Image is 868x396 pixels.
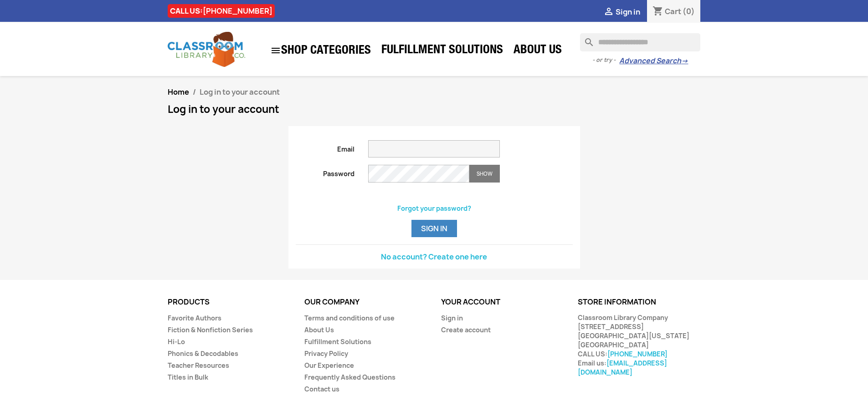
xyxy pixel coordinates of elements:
button: Sign in [411,220,457,237]
a: Favorite Authors [168,314,221,322]
a: Fulfillment Solutions [304,337,371,346]
span: (0) [683,6,695,16]
label: Email [289,140,362,154]
a: Forgot your password? [397,204,471,213]
div: CALL US: [168,4,275,18]
span: Sign in [616,7,640,17]
a: Frequently Asked Questions [304,373,395,381]
a: [PHONE_NUMBER] [607,350,668,358]
i: shopping_cart [652,6,663,17]
i:  [270,45,281,56]
a: Privacy Policy [304,349,348,358]
a: Sign in [441,314,463,322]
a: About Us [509,42,566,60]
span: Log in to your account [200,87,280,97]
label: Password [289,165,362,178]
input: Search [580,33,700,51]
a: Your account [441,297,500,307]
i:  [603,7,614,18]
span: - or try - [592,56,619,65]
a: No account? Create one here [381,252,487,262]
a: Our Experience [304,361,354,370]
a: Titles in Bulk [168,373,208,381]
p: Store information [578,298,701,306]
p: Our company [304,298,427,306]
a: [EMAIL_ADDRESS][DOMAIN_NAME] [578,359,667,376]
button: Show [469,165,500,183]
a: [PHONE_NUMBER] [203,6,272,16]
a: Fulfillment Solutions [377,42,508,60]
a: Teacher Resources [168,361,229,370]
div: Classroom Library Company [STREET_ADDRESS] [GEOGRAPHIC_DATA][US_STATE] [GEOGRAPHIC_DATA] CALL US:... [578,313,701,377]
span: Cart [665,6,681,16]
a: Fiction & Nonfiction Series [168,325,253,334]
i: search [580,33,591,44]
a: SHOP CATEGORIES [266,41,375,61]
a: Home [168,87,189,97]
a: Hi-Lo [168,337,185,346]
a: Create account [441,325,491,334]
p: Products [168,298,291,306]
img: Classroom Library Company [168,32,245,67]
input: Password input [368,165,469,183]
a: About Us [304,325,334,334]
a: Phonics & Decodables [168,349,238,358]
h1: Log in to your account [168,104,701,115]
span: → [681,56,688,66]
a: Advanced Search→ [619,56,688,66]
a: Terms and conditions of use [304,314,395,322]
a:  Sign in [603,7,640,17]
a: Contact us [304,385,339,393]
